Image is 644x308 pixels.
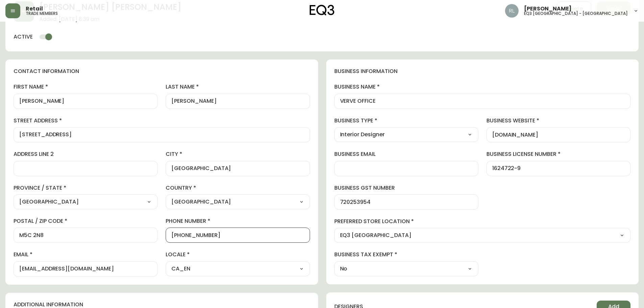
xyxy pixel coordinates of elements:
[334,83,631,91] label: business name
[14,184,158,192] label: province / state
[334,150,478,158] label: business email
[26,6,43,11] span: Retail
[334,68,631,75] h4: business information
[486,150,630,158] label: business license number
[166,251,310,258] label: locale
[334,218,631,225] label: preferred store location
[334,117,478,124] label: business type
[310,5,335,16] img: logo
[14,83,158,91] label: first name
[14,217,158,225] label: postal / zip code
[334,251,478,258] label: business tax exempt
[524,11,628,16] h5: eq3 [GEOGRAPHIC_DATA] - [GEOGRAPHIC_DATA]
[505,4,519,18] img: 91cc3602ba8cb70ae1ccf1ad2913f397
[166,150,310,158] label: city
[26,11,58,16] h5: trade members
[14,33,33,41] h4: active
[524,6,572,11] span: [PERSON_NAME]
[166,83,310,91] label: last name
[39,16,181,22] span: Added: [DATE] 8:39 am
[486,117,630,124] label: business website
[166,184,310,192] label: country
[14,68,310,75] h4: contact information
[14,117,310,124] label: street address
[14,251,158,258] label: email
[14,150,158,158] label: address line 2
[492,132,625,138] input: https://www.designshop.com
[334,184,478,192] label: business gst number
[166,217,310,225] label: phone number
